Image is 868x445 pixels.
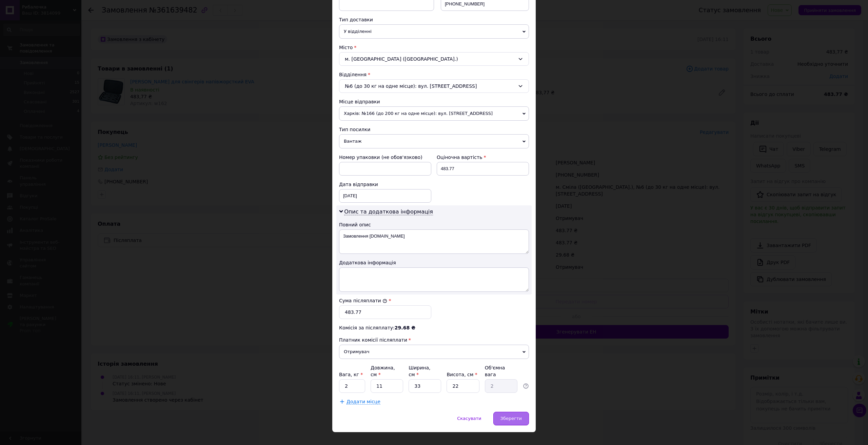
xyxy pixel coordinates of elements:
div: Дата відправки [339,181,431,188]
span: Харків: №166 (до 200 кг на одне місце): вул. [STREET_ADDRESS] [339,106,529,121]
label: Сума післяплати [339,298,387,303]
div: Повний опис [339,221,529,228]
span: Додати місце [347,399,380,405]
span: Опис та додаткова інформація [344,208,433,215]
div: Комісія за післяплату: [339,324,529,331]
span: Отримувач [339,345,529,359]
span: Місце відправки [339,99,380,104]
span: Скасувати [457,416,481,421]
span: Тип доставки [339,17,373,22]
span: Платник комісії післяплати [339,337,407,343]
label: Вага, кг [339,372,363,377]
div: Відділення [339,71,529,78]
textarea: Замовлення [DOMAIN_NAME] [339,229,529,254]
div: Місто [339,44,529,51]
label: Довжина, см [371,365,395,377]
div: Об'ємна вага [485,364,517,378]
label: Висота, см [447,372,477,377]
span: У відділенні [339,24,529,39]
span: Тип посилки [339,127,370,132]
div: Номер упаковки (не обов'язково) [339,154,431,161]
span: Вантаж [339,134,529,148]
div: Додаткова інформація [339,259,529,266]
label: Ширина, см [409,365,430,377]
span: Зберегти [500,416,522,421]
span: 29.68 ₴ [395,325,415,330]
div: Оціночна вартість [437,154,529,161]
div: №6 (до 30 кг на одне місце): вул. [STREET_ADDRESS] [339,79,529,93]
div: м. [GEOGRAPHIC_DATA] ([GEOGRAPHIC_DATA].) [339,52,529,66]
